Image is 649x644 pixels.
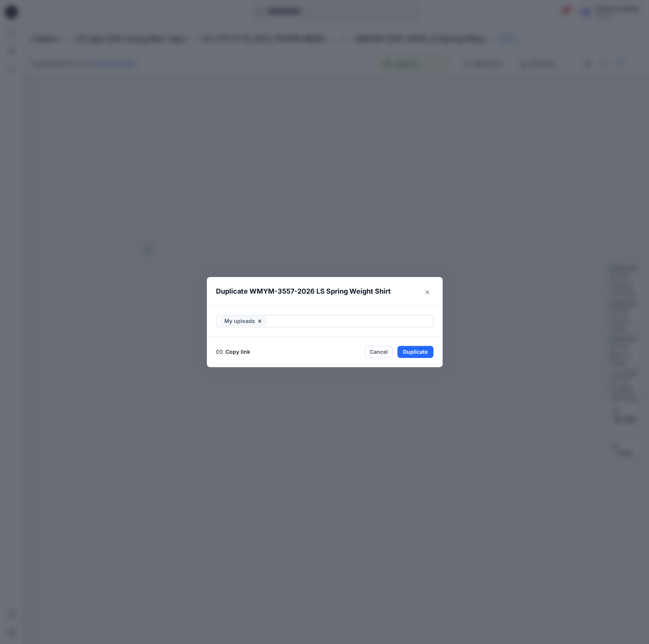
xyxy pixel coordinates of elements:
span: My uploads [224,316,255,326]
button: Cancel [365,346,393,358]
p: Duplicate WMYM-3557-2026 LS Spring Weight Shirt [216,286,391,297]
button: Close [421,286,433,298]
button: Duplicate [397,346,433,358]
button: Copy link [216,347,251,356]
